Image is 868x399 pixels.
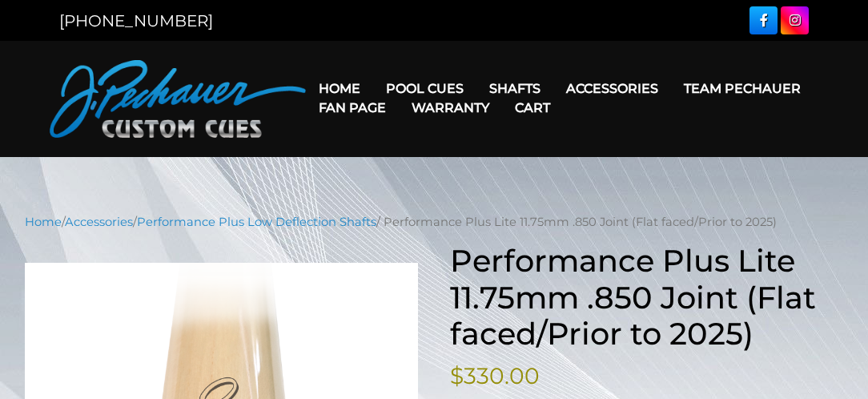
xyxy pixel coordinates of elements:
[476,68,553,109] a: Shafts
[306,87,399,128] a: Fan Page
[450,362,464,389] span: $
[25,215,62,229] a: Home
[399,87,502,128] a: Warranty
[373,68,476,109] a: Pool Cues
[59,11,213,30] a: [PHONE_NUMBER]
[450,362,540,389] bdi: 330.00
[553,68,671,109] a: Accessories
[65,215,133,229] a: Accessories
[50,60,306,138] img: Pechauer Custom Cues
[306,68,373,109] a: Home
[450,243,843,353] h1: Performance Plus Lite 11.75mm .850 Joint (Flat faced/Prior to 2025)
[671,68,814,109] a: Team Pechauer
[137,215,376,229] a: Performance Plus Low Deflection Shafts
[25,213,843,231] nav: Breadcrumb
[502,87,563,128] a: Cart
